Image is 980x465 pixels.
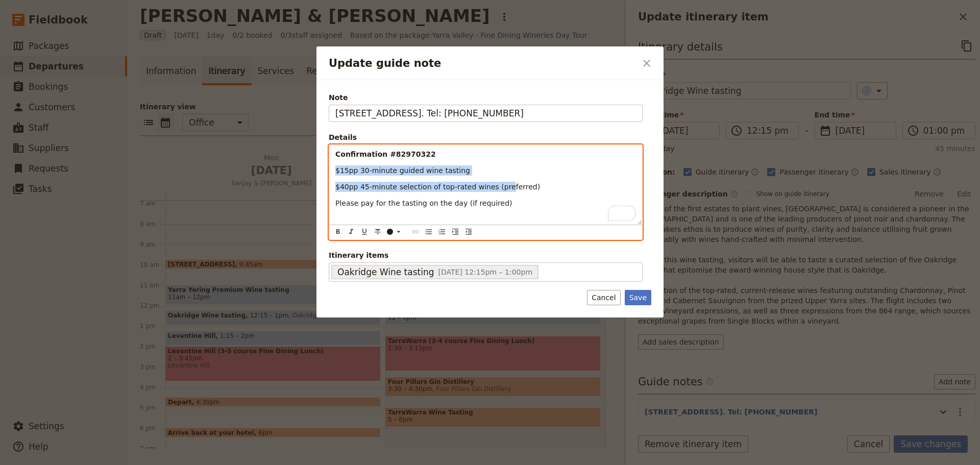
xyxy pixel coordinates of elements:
[436,226,448,237] button: Numbered list
[450,226,461,237] button: Increase indent
[332,226,344,237] button: Format bold
[438,268,533,276] span: [DATE] 12:15pm – 1:00pm
[638,55,655,72] button: Close dialog
[329,132,643,142] div: Details
[384,226,405,237] button: ​
[329,250,643,260] span: Itinerary items
[423,226,434,237] button: Bulleted list
[625,290,651,305] button: Save
[335,166,470,175] span: $15pp 30-minute guided wine tasting
[335,199,512,207] span: Please pay for the tasting on the day (if required)
[463,226,474,237] button: Decrease indent
[346,226,357,237] button: Format italic
[329,145,642,225] div: To enrich screen reader interactions, please activate Accessibility in Grammarly extension settings
[335,150,436,158] strong: Confirmation #82970322
[329,105,643,122] input: Note
[410,226,421,237] button: Links cannot be added to more than one paragraph or block at a time
[329,92,643,103] span: Note
[386,228,406,236] div: ​
[587,290,620,305] button: Cancel
[359,226,370,237] button: Format underline
[335,183,540,191] span: $40pp 45-minute selection of top-rated wines (preferred)
[329,56,636,71] h2: Update guide note
[337,266,434,278] span: Oakridge Wine tasting
[372,226,383,237] button: Format strikethrough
